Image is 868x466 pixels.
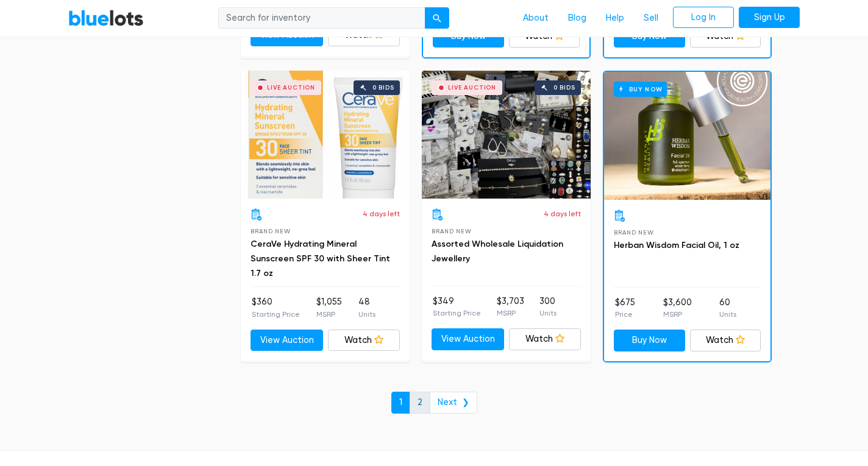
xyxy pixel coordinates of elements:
[252,295,300,320] li: $360
[614,240,739,250] a: Herban Wisdom Facial Oil, 1 oz
[241,71,410,199] a: Live Auction 0 bids
[68,9,144,27] a: BlueLots
[719,296,736,320] li: 60
[432,328,504,350] a: View Auction
[634,7,668,30] a: Sell
[497,308,524,319] p: MSRP
[509,328,582,350] a: Watch
[539,308,557,319] p: Units
[316,295,342,320] li: $1,055
[614,229,653,236] span: Brand New
[372,85,394,91] div: 0 bids
[218,7,425,29] input: Search for inventory
[553,85,575,91] div: 0 bids
[358,309,375,320] p: Units
[604,72,770,200] a: Buy Now
[410,392,430,414] a: 2
[513,7,558,30] a: About
[432,228,471,235] span: Brand New
[558,7,596,30] a: Blog
[497,295,524,319] li: $3,703
[614,82,667,97] h6: Buy Now
[316,309,342,320] p: MSRP
[251,228,290,235] span: Brand New
[615,296,635,320] li: $675
[539,295,557,319] li: 300
[430,392,477,414] a: Next ❯
[663,309,692,320] p: MSRP
[252,309,300,320] p: Starting Price
[690,330,761,351] a: Watch
[663,296,692,320] li: $3,600
[596,7,634,30] a: Help
[358,295,375,320] li: 48
[251,239,390,278] a: CeraVe Hydrating Mineral Sunscreen SPF 30 with Sheer Tint 1.7 oz
[328,330,400,351] a: Watch
[363,208,400,219] p: 4 days left
[391,392,410,414] a: 1
[432,239,563,264] a: Assorted Wholesale Liquidation Jewellery
[615,309,635,320] p: Price
[422,71,591,199] a: Live Auction 0 bids
[719,309,736,320] p: Units
[544,208,581,219] p: 4 days left
[433,295,481,319] li: $349
[739,7,800,29] a: Sign Up
[251,330,323,351] a: View Auction
[673,7,734,29] a: Log In
[433,308,481,319] p: Starting Price
[267,85,315,91] div: Live Auction
[448,85,496,91] div: Live Auction
[614,330,685,351] a: Buy Now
